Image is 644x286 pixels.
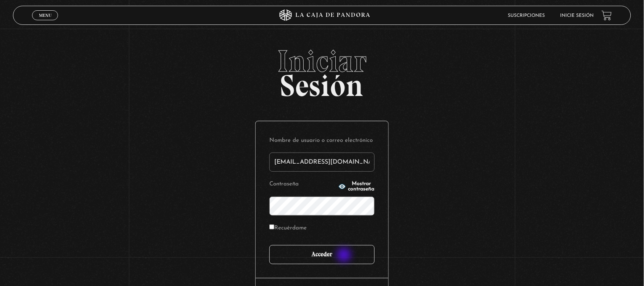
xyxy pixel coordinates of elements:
[13,46,631,76] span: Iniciar
[560,13,594,18] a: Inicie sesión
[338,181,375,192] button: Mostrar contraseña
[602,10,612,20] a: View your shopping cart
[508,13,545,18] a: Suscripciones
[36,19,54,25] span: Cerrar
[269,223,307,234] label: Recuérdame
[39,13,52,18] span: Menu
[269,135,375,147] label: Nombre de usuario o correo electrónico
[269,245,375,264] input: Acceder
[269,179,336,190] label: Contraseña
[348,181,375,192] span: Mostrar contraseña
[13,46,631,95] h2: Sesión
[269,224,274,229] input: Recuérdame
